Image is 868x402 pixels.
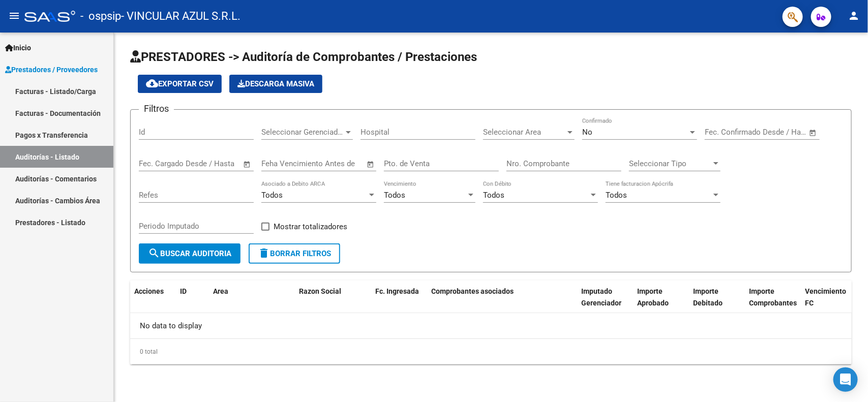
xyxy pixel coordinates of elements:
datatable-header-cell: Acciones [130,281,176,325]
input: Fecha inicio [705,128,746,137]
span: Buscar Auditoria [148,249,231,258]
div: Open Intercom Messenger [833,367,858,392]
span: Imputado Gerenciador [581,287,621,307]
span: PRESTADORES -> Auditoría de Comprobantes / Prestaciones [130,50,477,64]
span: Seleccionar Tipo [629,159,711,168]
span: Prestadores / Proveedores [5,64,98,75]
span: Acciones [134,287,164,295]
div: No data to display [130,313,852,338]
span: Area [213,287,228,295]
div: 0 total [130,339,852,364]
span: Fc. Ingresada [375,287,419,295]
datatable-header-cell: Imputado Gerenciador [577,281,633,325]
mat-icon: menu [8,10,20,22]
input: Fecha fin [755,128,804,137]
datatable-header-cell: ID [176,281,209,325]
button: Open calendar [807,127,819,139]
datatable-header-cell: Vencimiento FC [801,281,857,325]
span: Todos [483,191,504,200]
span: Todos [261,191,283,200]
span: Mostrar totalizadores [274,221,347,233]
span: Importe Aprobado [637,287,669,307]
span: Seleccionar Gerenciador [261,128,344,137]
datatable-header-cell: Area [209,281,280,325]
button: Borrar Filtros [249,243,340,264]
datatable-header-cell: Importe Aprobado [633,281,689,325]
span: Inicio [5,42,31,53]
span: Exportar CSV [146,79,214,88]
span: Todos [606,191,627,200]
input: Fecha fin [189,159,238,168]
mat-icon: person [848,10,860,22]
span: Seleccionar Area [483,128,565,137]
h3: Filtros [139,102,174,116]
span: - VINCULAR AZUL S.R.L. [121,5,241,27]
mat-icon: search [148,247,160,259]
span: Vencimiento FC [805,287,846,307]
button: Buscar Auditoria [139,243,241,264]
app-download-masive: Descarga masiva de comprobantes (adjuntos) [229,75,322,93]
span: No [582,128,592,137]
span: Todos [384,191,405,200]
span: Razon Social [299,287,341,295]
button: Open calendar [242,159,253,170]
datatable-header-cell: Fc. Ingresada [371,281,427,325]
span: Importe Debitado [693,287,723,307]
datatable-header-cell: Importe Comprobantes [745,281,801,325]
datatable-header-cell: Comprobantes asociados [427,281,577,325]
button: Descarga Masiva [229,75,322,93]
mat-icon: cloud_download [146,77,158,89]
span: ID [180,287,187,295]
button: Exportar CSV [138,75,222,93]
span: Comprobantes asociados [431,287,514,295]
input: Fecha inicio [139,159,180,168]
button: Open calendar [365,159,377,170]
datatable-header-cell: Importe Debitado [689,281,745,325]
datatable-header-cell: Razon Social [295,281,371,325]
span: Borrar Filtros [258,249,331,258]
mat-icon: delete [258,247,270,259]
span: Importe Comprobantes [749,287,797,307]
span: - ospsip [80,5,121,27]
span: Descarga Masiva [237,79,314,88]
